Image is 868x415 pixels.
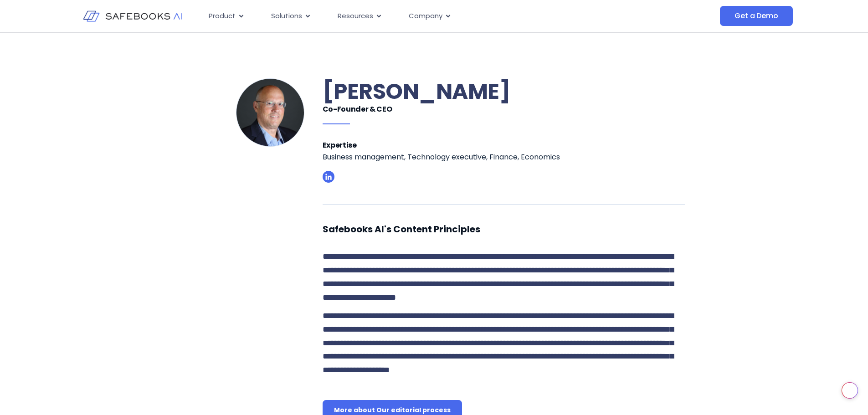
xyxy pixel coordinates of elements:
span: Resources [338,11,373,21]
h4: Safebooks AI's Content Principles [323,223,685,236]
p: Business management, Technology executive, Finance, Economics [323,153,685,162]
span: Company [409,11,442,21]
div: Menu Toggle [201,7,629,25]
span: Solutions [271,11,302,21]
img: Ahikam Kaufman [236,79,304,146]
nav: Menu [201,7,629,25]
a: Get a Demo [720,6,792,26]
h1: [PERSON_NAME] [323,78,685,105]
span: Get a Demo [734,11,778,20]
span: Product [209,11,236,21]
h6: Expertise [323,138,685,153]
h6: Co-Founder & CEO [323,105,685,114]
